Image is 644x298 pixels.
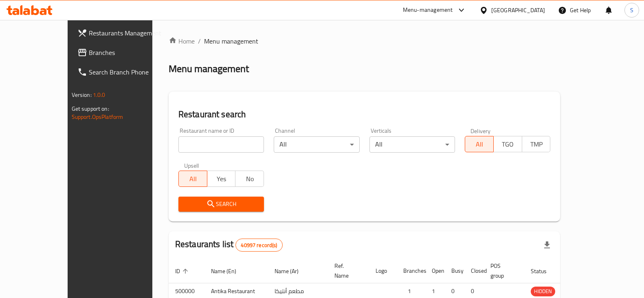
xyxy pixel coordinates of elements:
span: All [182,173,204,185]
nav: breadcrumb [169,36,560,46]
div: Total records count [235,239,282,252]
h2: Restaurants list [175,238,283,252]
span: No [239,173,261,185]
span: Branches [89,48,169,57]
span: Restaurants Management [89,28,169,38]
h2: Menu management [169,62,249,75]
label: Upsell [184,162,199,168]
span: TGO [497,138,519,150]
span: 40997 record(s) [236,241,282,249]
span: Get support on: [72,103,109,114]
span: Menu management [204,36,258,46]
button: All [465,136,494,152]
th: Busy [445,259,464,283]
span: Version: [72,90,92,100]
button: TGO [493,136,522,152]
button: Search [178,197,264,212]
div: Export file [537,235,557,255]
span: HIDDEN [531,287,555,296]
a: Branches [71,43,175,62]
span: S [630,6,633,15]
button: All [178,171,207,187]
span: Status [531,266,557,276]
span: Search [185,199,257,209]
li: / [198,36,201,46]
span: Ref. Name [334,261,359,280]
span: All [468,138,490,150]
span: 1.0.0 [93,90,106,100]
span: TMP [525,138,547,150]
th: Branches [397,259,425,283]
th: Open [425,259,445,283]
a: Search Branch Phone [71,62,175,82]
label: Delivery [470,128,491,134]
button: No [235,171,264,187]
span: Name (Ar) [275,266,309,276]
input: Search for restaurant name or ID.. [178,136,264,153]
span: Name (En) [211,266,247,276]
div: [GEOGRAPHIC_DATA] [491,6,545,15]
span: Yes [211,173,233,185]
span: ID [175,266,191,276]
div: Menu-management [403,5,453,15]
button: Yes [207,171,236,187]
button: TMP [522,136,551,152]
a: Support.OpsPlatform [72,112,123,122]
th: Logo [369,259,397,283]
span: Search Branch Phone [89,67,169,77]
span: POS group [490,261,514,280]
a: Restaurants Management [71,23,175,43]
h2: Restaurant search [178,108,551,121]
div: All [274,136,359,153]
div: All [369,136,455,153]
th: Closed [464,259,484,283]
a: Home [169,36,195,46]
